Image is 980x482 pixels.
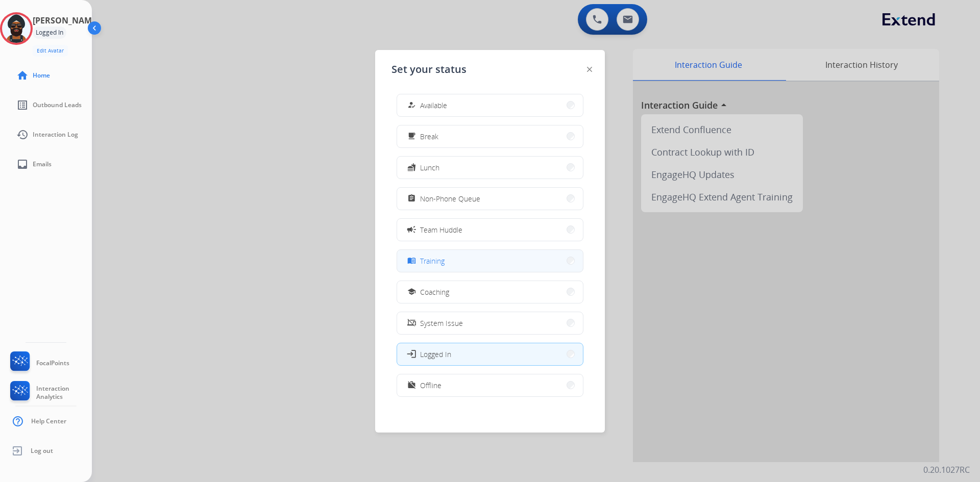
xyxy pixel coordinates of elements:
[33,131,78,139] span: Interaction Log
[8,381,92,404] a: Interaction Analytics
[397,281,583,303] button: Coaching
[397,219,583,241] button: Team Huddle
[407,288,416,296] mat-icon: school
[587,67,592,72] img: close-button
[407,132,416,141] mat-icon: free_breakfast
[397,125,583,147] button: Break
[31,417,66,425] span: Help Center
[16,158,29,170] mat-icon: inbox
[407,319,416,327] mat-icon: phonelink_off
[397,250,583,272] button: Training
[391,62,467,77] span: Set your status
[8,351,69,375] a: FocalPoints
[420,287,449,297] span: Coaching
[407,257,416,265] mat-icon: menu_book
[31,447,53,455] span: Log out
[406,349,416,359] mat-icon: login
[420,100,447,111] span: Available
[397,157,583,179] button: Lunch
[33,160,52,168] span: Emails
[420,193,480,204] span: Non-Phone Queue
[420,256,445,266] span: Training
[397,374,583,396] button: Offline
[33,27,66,39] div: Logged In
[420,380,442,391] span: Offline
[407,381,416,390] mat-icon: work_off
[923,464,970,476] p: 0.20.1027RC
[33,45,68,57] button: Edit Avatar
[33,71,50,80] span: Home
[406,224,416,235] mat-icon: campaign
[420,224,462,235] span: Team Huddle
[397,343,583,365] button: Logged In
[407,101,416,110] mat-icon: how_to_reg
[397,94,583,116] button: Available
[397,188,583,210] button: Non-Phone Queue
[2,14,31,43] img: avatar
[407,194,416,203] mat-icon: assignment
[33,14,99,27] h3: [PERSON_NAME]
[16,99,29,111] mat-icon: list_alt
[397,312,583,334] button: System Issue
[420,318,463,328] span: System Issue
[33,101,82,109] span: Outbound Leads
[16,69,29,82] mat-icon: home
[16,129,29,141] mat-icon: history
[407,163,416,172] mat-icon: fastfood
[36,359,69,367] span: FocalPoints
[420,162,439,173] span: Lunch
[420,131,438,142] span: Break
[36,385,92,401] span: Interaction Analytics
[420,349,451,360] span: Logged In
